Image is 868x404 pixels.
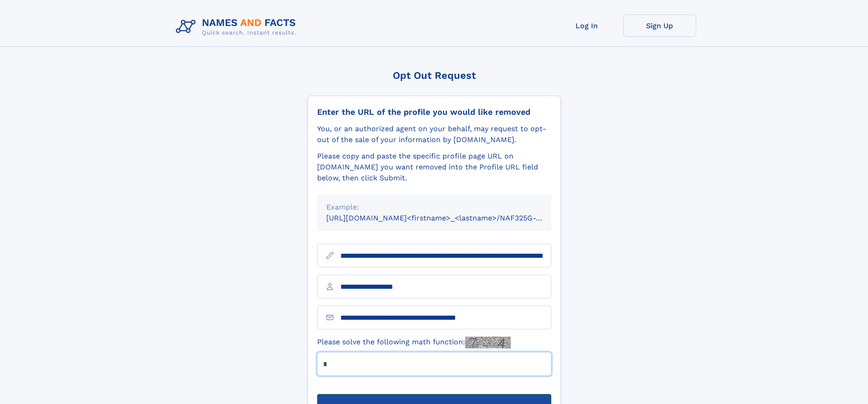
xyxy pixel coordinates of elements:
[550,15,623,37] a: Log In
[317,123,551,145] div: You, or an authorized agent on your behalf, may request to opt-out of the sale of your informatio...
[317,151,551,184] div: Please copy and paste the specific profile page URL on [DOMAIN_NAME] you want removed into the Pr...
[317,107,551,117] div: Enter the URL of the profile you would like removed
[623,15,696,37] a: Sign Up
[326,214,569,222] small: [URL][DOMAIN_NAME]<firstname>_<lastname>/NAF325G-xxxxxxxx
[308,70,561,81] div: Opt Out Request
[326,202,542,213] div: Example:
[172,15,303,39] img: Logo Names and Facts
[317,337,511,348] label: Please solve the following math function:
